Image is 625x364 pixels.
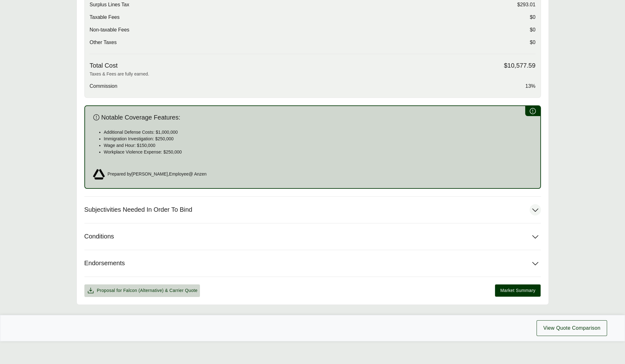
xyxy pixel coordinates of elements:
[97,287,198,294] span: Proposal for
[537,320,607,336] button: View Quote Comparison
[84,232,114,240] span: Conditions
[84,284,200,297] button: Proposal for Falcon (Alternative) & Carrier Quote
[84,206,192,214] span: Subjectivities Needed In Order To Bind
[84,197,541,223] button: Subjectivities Needed In Order To Bind
[165,288,197,293] span: & Carrier Quote
[500,287,535,294] span: Market Summary
[104,129,533,136] p: Additional Defense Costs: $1,000,000
[530,39,536,46] span: $0
[84,250,541,277] button: Endorsements
[530,26,536,34] span: $0
[101,114,180,121] span: Notable Coverage Features:
[84,223,541,250] button: Conditions
[90,71,536,77] p: Taxes & Fees are fully earned.
[90,82,117,90] span: Commission
[495,284,541,297] button: Market Summary
[104,149,533,155] p: Workplace Violence Expense: $250,000
[90,1,129,8] span: Surplus Lines Tax
[104,142,533,149] p: Wage and Hour: $150,000
[517,1,536,8] span: $293.01
[123,288,163,293] span: Falcon (Alternative)
[530,14,536,21] span: $0
[90,26,129,34] span: Non-taxable Fees
[543,324,600,332] span: View Quote Comparison
[90,14,120,21] span: Taxable Fees
[108,171,207,177] span: Prepared by [PERSON_NAME] , Employee @ Anzen
[504,62,535,70] span: $10,577.59
[90,62,118,70] span: Total Cost
[525,82,535,90] span: 13%
[104,136,533,142] p: Immigration Investigation: $250,000
[84,259,125,267] span: Endorsements
[90,39,117,46] span: Other Taxes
